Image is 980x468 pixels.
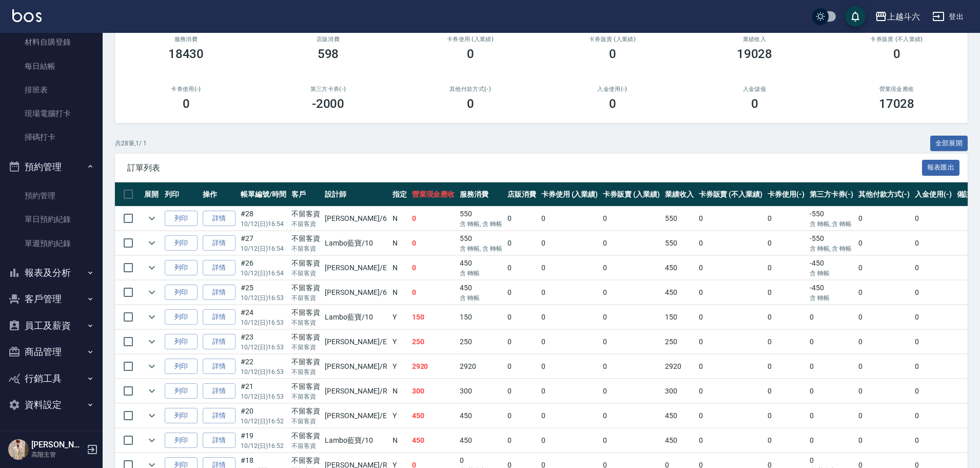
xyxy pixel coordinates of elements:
[144,235,160,251] button: expand row
[662,404,696,428] td: 450
[912,182,954,207] th: 入金使用(-)
[505,182,539,207] th: 店販消費
[322,182,389,207] th: 設計師
[457,182,505,207] th: 服務消費
[127,163,922,173] span: 訂單列表
[203,285,236,301] a: 詳情
[165,408,198,424] button: 列印
[4,78,99,102] a: 排班表
[457,330,505,354] td: 250
[390,207,409,231] td: N
[505,379,539,403] td: 0
[505,280,539,305] td: 0
[807,207,856,231] td: -550
[662,256,696,280] td: 450
[322,330,389,354] td: [PERSON_NAME] /E
[505,231,539,255] td: 0
[165,309,198,325] button: 列印
[856,379,912,403] td: 0
[390,379,409,403] td: N
[539,207,601,231] td: 0
[807,256,856,280] td: -450
[291,233,320,244] div: 不留客資
[810,244,854,253] p: 含 轉帳, 含 轉帳
[554,86,671,92] h2: 入金使用(-)
[238,379,289,403] td: #21
[696,305,765,329] td: 0
[241,367,286,377] p: 10/12 (日) 16:53
[291,209,320,219] div: 不留客資
[390,231,409,255] td: N
[203,334,236,350] a: 詳情
[807,404,856,428] td: 0
[457,305,505,329] td: 150
[291,367,320,377] p: 不留客資
[912,305,954,329] td: 0
[856,428,912,453] td: 0
[238,404,289,428] td: #20
[893,47,900,61] h3: 0
[696,379,765,403] td: 0
[912,207,954,231] td: 0
[696,231,765,255] td: 0
[291,318,320,327] p: 不留客資
[241,293,286,303] p: 10/12 (日) 16:53
[505,330,539,354] td: 0
[291,269,320,278] p: 不留客資
[696,354,765,379] td: 0
[322,280,389,305] td: [PERSON_NAME] /6
[457,404,505,428] td: 450
[696,182,765,207] th: 卡券販賣 (不入業績)
[409,428,458,453] td: 450
[238,207,289,231] td: #28
[765,231,807,255] td: 0
[409,256,458,280] td: 0
[390,428,409,453] td: N
[467,47,474,61] h3: 0
[390,305,409,329] td: Y
[183,97,190,111] h3: 0
[390,182,409,207] th: 指定
[390,256,409,280] td: N
[144,285,160,300] button: expand row
[505,256,539,280] td: 0
[4,102,99,125] a: 現場電腦打卡
[318,47,339,61] h3: 598
[312,97,345,111] h3: -2000
[879,97,915,111] h3: 17028
[291,357,320,367] div: 不留客資
[289,182,323,207] th: 客戶
[662,305,696,329] td: 150
[765,182,807,207] th: 卡券使用(-)
[269,86,387,92] h2: 第三方卡券(-)
[238,182,289,207] th: 帳單編號/時間
[115,139,147,148] p: 共 28 筆, 1 / 1
[554,36,671,43] h2: 卡券販賣 (入業績)
[411,86,529,92] h2: 其他付款方式(-)
[912,280,954,305] td: 0
[457,231,505,255] td: 550
[871,6,924,27] button: 上越斗六
[238,428,289,453] td: #19
[31,450,84,459] p: 高階主管
[144,309,160,325] button: expand row
[539,280,601,305] td: 0
[168,47,204,61] h3: 18430
[4,125,99,149] a: 掃碼打卡
[203,433,236,448] a: 詳情
[291,392,320,401] p: 不留客資
[127,36,245,43] h3: 服務消費
[8,439,29,460] img: Person
[409,280,458,305] td: 0
[12,9,42,22] img: Logo
[887,10,920,23] div: 上越斗六
[807,379,856,403] td: 0
[4,259,99,286] button: 報表及分析
[600,305,662,329] td: 0
[856,305,912,329] td: 0
[600,280,662,305] td: 0
[322,428,389,453] td: Lambo藍寶 /10
[241,318,286,327] p: 10/12 (日) 16:53
[409,231,458,255] td: 0
[600,256,662,280] td: 0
